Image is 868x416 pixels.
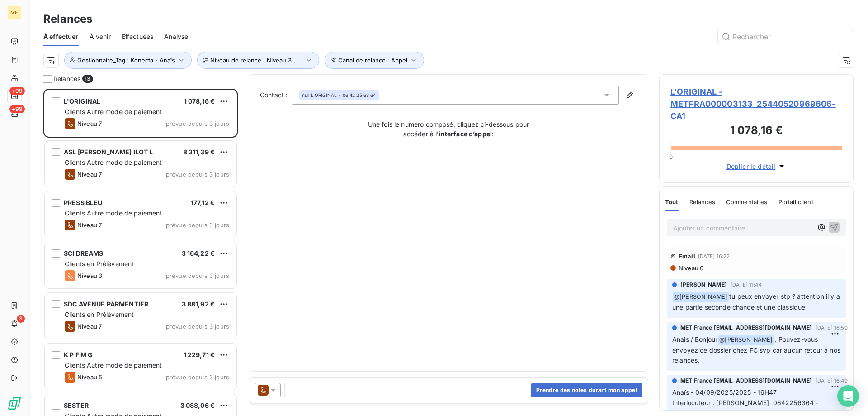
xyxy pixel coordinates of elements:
[7,5,22,20] div: ME
[64,249,104,257] span: SCI DREAMS
[43,89,238,416] div: grid
[816,378,848,383] span: [DATE] 16:49
[302,92,337,98] span: null L'ORIGINAL
[64,97,101,105] span: L'ORIGINAL
[731,282,762,287] span: [DATE] 11:44
[166,171,229,178] span: prévue depuis 3 jours
[260,91,292,100] label: Contact :
[689,198,715,206] span: Relances
[531,383,642,397] button: Prendre des notes durant mon appel
[670,122,842,140] h3: 1 078,16 €
[77,120,102,127] span: Niveau 7
[64,351,93,359] span: K P F M G
[672,335,842,364] span: , Pouvez-vous envoyez ce dossier chez FC svp car aucun retour à nos relances.
[184,97,215,105] span: 1 078,16 €
[9,87,25,95] span: +99
[166,373,229,381] span: prévue depuis 3 jours
[672,335,717,343] span: Anais / Bonjour
[122,32,154,41] span: Effectuées
[673,292,729,302] span: @ [PERSON_NAME]
[64,199,103,206] span: PRESS BLEU
[669,153,673,160] span: 0
[77,221,102,229] span: Niveau 7
[665,198,679,206] span: Tout
[718,29,854,44] input: Rechercher
[65,209,162,217] span: Clients Autre mode de paiement
[439,130,492,138] strong: interface d’appel
[77,373,102,381] span: Niveau 5
[197,52,319,69] button: Niveau de relance : Niveau 3 , ...
[724,161,789,172] button: Déplier le détail
[180,402,215,409] span: 3 088,06 €
[64,402,89,409] span: SESTER
[358,120,539,139] p: Une fois le numéro composé, cliquez ci-dessous pour accéder à l’ :
[17,315,25,323] span: 3
[9,105,25,113] span: +99
[726,198,768,206] span: Commentaires
[726,162,776,171] span: Déplier le détail
[837,385,859,407] div: Open Intercom Messenger
[678,264,703,272] span: Niveau 6
[182,249,215,257] span: 3 164,22 €
[670,86,842,122] span: L'ORIGINAL - METFRA000003133_25440520969606-CA1
[65,361,162,369] span: Clients Autre mode de paiement
[210,57,302,64] span: Niveau de relance : Niveau 3 , ...
[166,272,229,279] span: prévue depuis 3 jours
[672,292,842,311] span: tu peux envoyer stp ? attention il y a une partie seconde chance et une classique
[77,171,102,178] span: Niveau 7
[43,32,79,41] span: À effectuer
[64,52,192,69] button: Gestionnaire_Tag : Konecta - Anaïs
[64,300,148,308] span: SDC AVENUE PARMENTIER
[65,260,134,268] span: Clients en Prélèvement
[65,311,134,318] span: Clients en Prélèvement
[191,199,215,206] span: 177,12 €
[77,57,175,64] span: Gestionnaire_Tag : Konecta - Anaïs
[679,253,695,260] span: Email
[816,325,848,330] span: [DATE] 16:50
[64,148,153,156] span: ASL [PERSON_NAME] ILOT L
[166,323,229,330] span: prévue depuis 3 jours
[325,52,424,69] button: Canal de relance : Appel
[718,335,774,345] span: @ [PERSON_NAME]
[53,74,80,83] span: Relances
[672,388,777,396] span: Anaïs - 04/09/2025/2025 - 16H47
[680,377,812,385] span: MET France [EMAIL_ADDRESS][DOMAIN_NAME]
[680,324,812,332] span: MET France [EMAIL_ADDRESS][DOMAIN_NAME]
[77,272,102,279] span: Niveau 3
[90,32,111,41] span: À venir
[82,75,93,83] span: 13
[183,148,215,156] span: 8 311,39 €
[43,11,92,27] h3: Relances
[7,396,22,411] img: Logo LeanPay
[302,92,376,98] div: - 06 42 25 63 64
[65,108,162,115] span: Clients Autre mode de paiement
[164,32,188,41] span: Analyse
[778,198,813,206] span: Portail client
[184,351,215,359] span: 1 229,71 €
[77,323,102,330] span: Niveau 7
[166,120,229,127] span: prévue depuis 3 jours
[166,221,229,229] span: prévue depuis 3 jours
[338,57,407,64] span: Canal de relance : Appel
[65,158,162,166] span: Clients Autre mode de paiement
[182,300,215,308] span: 3 881,92 €
[680,281,727,289] span: [PERSON_NAME]
[698,253,730,259] span: [DATE] 16:22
